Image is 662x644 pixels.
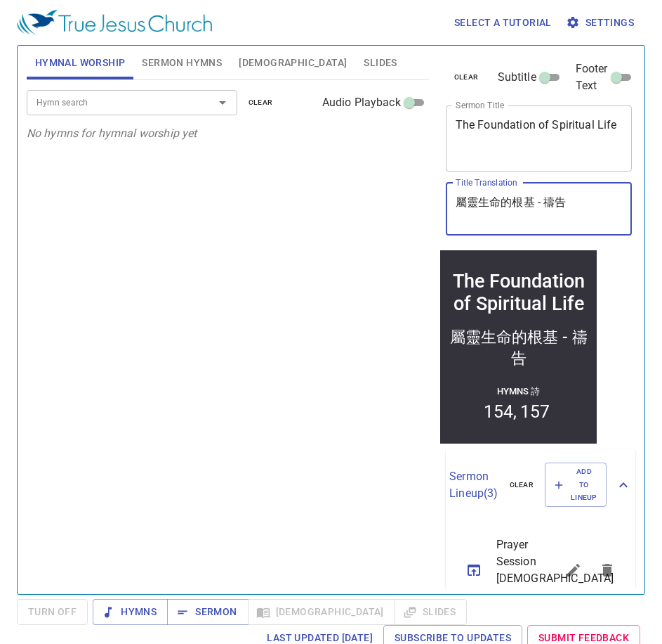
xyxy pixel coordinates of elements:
i: No hymns for hymnal worship yet [27,127,197,140]
span: Subtitle [498,69,536,86]
button: Hymns [93,599,168,625]
span: Slides [364,54,397,72]
p: Sermon Lineup ( 3 ) [449,468,498,502]
span: Audio Playback [322,94,401,111]
span: Settings [569,14,634,32]
span: Hymns [104,603,157,621]
span: Footer Text [576,60,608,94]
button: Sermon [167,599,248,625]
textarea: The Foundation of Spiritual Life [456,118,623,158]
span: Select a tutorial [454,14,552,32]
img: True Jesus Church [17,10,212,35]
span: Sermon [178,603,237,621]
button: Select a tutorial [449,10,557,36]
button: clear [501,477,543,494]
iframe: from-child [440,250,597,444]
button: clear [446,69,487,86]
button: Open [213,93,232,112]
span: Add to Lineup [554,465,597,504]
span: Prayer Session [DEMOGRAPHIC_DATA]會 [496,536,523,604]
span: Sermon Hymns [142,54,222,72]
span: [DEMOGRAPHIC_DATA] [239,54,347,72]
button: clear [240,94,282,111]
textarea: 屬靈生命的根基 - 禱告 [456,195,623,222]
span: clear [249,96,273,109]
button: Settings [563,10,640,36]
span: clear [454,71,479,84]
div: Sermon Lineup(3)clearAdd to Lineup [446,449,635,521]
span: clear [510,479,534,491]
button: Add to Lineup [545,463,607,507]
span: Hymnal Worship [35,54,126,72]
